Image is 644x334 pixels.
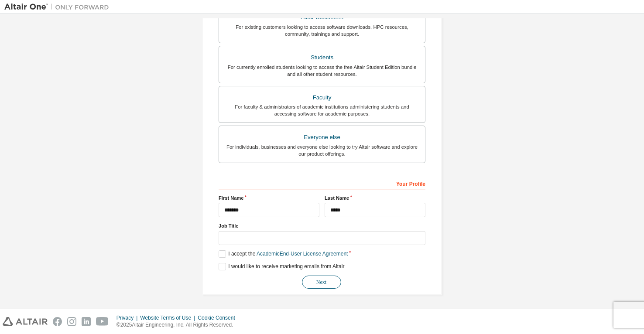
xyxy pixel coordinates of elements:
div: For existing customers looking to access software downloads, HPC resources, community, trainings ... [224,24,420,37]
button: Next [302,276,341,289]
a: Academic End-User License Agreement [257,251,348,257]
p: © 2025 Altair Engineering, Inc. All Rights Reserved. [116,321,240,329]
div: Privacy [116,314,140,321]
label: I would like to receive marketing emails from Altair [219,263,344,270]
img: youtube.svg [96,317,109,326]
img: facebook.svg [53,317,62,326]
div: For currently enrolled students looking to access the free Altair Student Edition bundle and all ... [224,64,420,78]
img: altair_logo.svg [3,317,48,326]
label: Last Name [325,194,425,201]
div: Students [224,51,420,64]
div: For individuals, businesses and everyone else looking to try Altair software and explore our prod... [224,143,420,157]
img: instagram.svg [67,317,76,326]
label: First Name [219,194,319,201]
label: Job Title [219,222,425,229]
div: Cookie Consent [198,314,240,321]
label: I accept the [219,250,348,258]
div: Faculty [224,92,420,104]
img: linkedin.svg [82,317,91,326]
div: For faculty & administrators of academic institutions administering students and accessing softwa... [224,103,420,117]
div: Your Profile [219,176,425,190]
div: Everyone else [224,131,420,143]
img: Altair One [4,3,113,11]
div: Website Terms of Use [140,314,198,321]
